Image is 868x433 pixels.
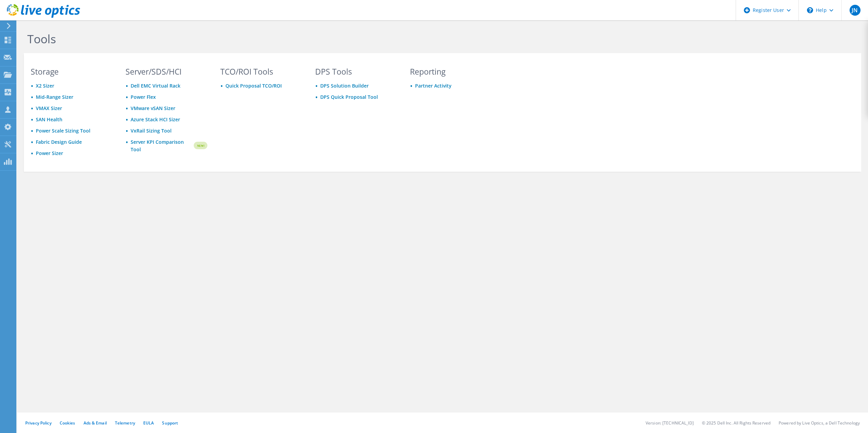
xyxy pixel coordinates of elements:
a: EULA [143,420,154,426]
a: Privacy Policy [25,420,52,426]
a: Power Sizer [36,150,63,156]
a: Power Scale Sizing Tool [36,127,90,134]
a: Telemetry [115,420,135,426]
h3: Server/SDS/HCI [126,68,207,75]
h3: DPS Tools [315,68,397,75]
li: © 2025 Dell Inc. All Rights Reserved [702,420,770,426]
a: DPS Quick Proposal Tool [320,94,378,100]
a: VMware vSAN Sizer [131,105,175,111]
a: Support [162,420,178,426]
a: Quick Proposal TCO/ROI [225,82,282,89]
a: Azure Stack HCI Sizer [131,116,180,123]
li: Powered by Live Optics, a Dell Technology [779,420,860,426]
h3: Storage [31,68,113,75]
a: DPS Solution Builder [320,82,369,89]
a: VMAX Sizer [36,105,62,111]
h1: Tools [27,32,488,46]
a: Dell EMC Virtual Rack [131,82,180,89]
img: new-badge.svg [193,138,207,154]
a: SAN Health [36,116,62,123]
a: Ads & Email [84,420,107,426]
svg: \n [807,7,813,13]
a: Server KPI Comparison Tool [131,138,193,153]
span: JN [850,5,860,16]
h3: Reporting [410,68,492,75]
h3: TCO/ROI Tools [220,68,302,75]
a: Cookies [60,420,75,426]
li: Version: [TECHNICAL_ID] [646,420,694,426]
a: Fabric Design Guide [36,139,82,145]
a: Power Flex [131,94,156,100]
a: VxRail Sizing Tool [131,127,172,134]
a: Mid-Range Sizer [36,94,73,100]
a: Partner Activity [415,82,452,89]
a: X2 Sizer [36,82,54,89]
